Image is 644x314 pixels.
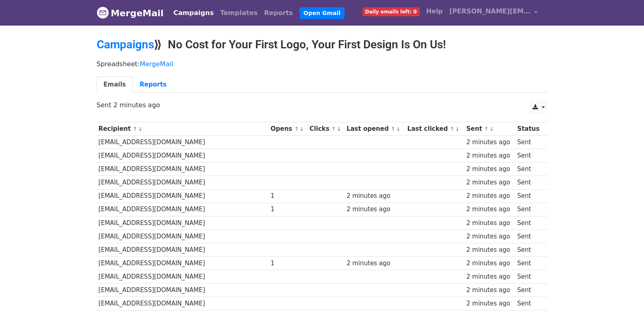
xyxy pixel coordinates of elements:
[97,216,269,230] td: [EMAIL_ADDRESS][DOMAIN_NAME]
[464,122,515,136] th: Sent
[515,203,543,216] td: Sent
[97,38,548,52] h2: ⟫ No Cost for Your First Logo, Your First Design Is On Us!
[466,259,514,268] div: 2 minutes ago
[347,191,403,201] div: 2 minutes ago
[466,299,514,308] div: 2 minutes ago
[466,205,514,214] div: 2 minutes ago
[97,203,269,216] td: [EMAIL_ADDRESS][DOMAIN_NAME]
[466,138,514,147] div: 2 minutes ago
[261,5,296,21] a: Reports
[97,136,269,149] td: [EMAIL_ADDRESS][DOMAIN_NAME]
[484,126,489,132] a: ↑
[515,257,543,270] td: Sent
[347,259,403,268] div: 2 minutes ago
[466,245,514,255] div: 2 minutes ago
[345,122,405,136] th: Last opened
[97,162,269,176] td: [EMAIL_ADDRESS][DOMAIN_NAME]
[391,126,395,132] a: ↑
[299,126,304,132] a: ↓
[97,257,269,270] td: [EMAIL_ADDRESS][DOMAIN_NAME]
[466,232,514,241] div: 2 minutes ago
[405,122,464,136] th: Last clicked
[347,205,403,214] div: 2 minutes ago
[170,5,217,21] a: Campaigns
[515,243,543,256] td: Sent
[446,3,541,22] a: [PERSON_NAME][EMAIL_ADDRESS][DOMAIN_NAME]
[466,178,514,187] div: 2 minutes ago
[97,6,109,19] img: MergeMail logo
[466,272,514,282] div: 2 minutes ago
[466,191,514,201] div: 2 minutes ago
[97,149,269,162] td: [EMAIL_ADDRESS][DOMAIN_NAME]
[515,230,543,243] td: Sent
[295,126,299,132] a: ↑
[308,122,345,136] th: Clicks
[97,76,133,93] a: Emails
[466,286,514,295] div: 2 minutes ago
[466,151,514,160] div: 2 minutes ago
[271,259,306,268] div: 1
[133,126,137,132] a: ↑
[515,122,543,136] th: Status
[450,126,454,132] a: ↑
[332,126,336,132] a: ↑
[515,136,543,149] td: Sent
[97,270,269,284] td: [EMAIL_ADDRESS][DOMAIN_NAME]
[466,219,514,228] div: 2 minutes ago
[97,243,269,256] td: [EMAIL_ADDRESS][DOMAIN_NAME]
[97,284,269,297] td: [EMAIL_ADDRESS][DOMAIN_NAME]
[515,189,543,203] td: Sent
[515,297,543,310] td: Sent
[271,191,306,201] div: 1
[359,3,423,19] a: Daily emails left: 0
[455,126,460,132] a: ↓
[515,149,543,162] td: Sent
[466,165,514,174] div: 2 minutes ago
[449,6,531,16] span: [PERSON_NAME][EMAIL_ADDRESS][DOMAIN_NAME]
[140,60,173,68] a: MergeMail
[515,176,543,189] td: Sent
[362,7,420,16] span: Daily emails left: 0
[217,5,261,21] a: Templates
[138,126,143,132] a: ↓
[269,122,308,136] th: Opens
[97,4,164,22] a: MergeMail
[271,205,306,214] div: 1
[490,126,494,132] a: ↓
[299,7,345,19] a: Open Gmail
[337,126,341,132] a: ↓
[97,38,154,51] a: Campaigns
[97,60,548,68] p: Spreadsheet:
[515,216,543,230] td: Sent
[97,176,269,189] td: [EMAIL_ADDRESS][DOMAIN_NAME]
[515,284,543,297] td: Sent
[97,230,269,243] td: [EMAIL_ADDRESS][DOMAIN_NAME]
[515,162,543,176] td: Sent
[97,101,548,109] p: Sent 2 minutes ago
[97,189,269,203] td: [EMAIL_ADDRESS][DOMAIN_NAME]
[97,297,269,310] td: [EMAIL_ADDRESS][DOMAIN_NAME]
[396,126,401,132] a: ↓
[133,76,173,93] a: Reports
[97,122,269,136] th: Recipient
[423,3,446,19] a: Help
[515,270,543,284] td: Sent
